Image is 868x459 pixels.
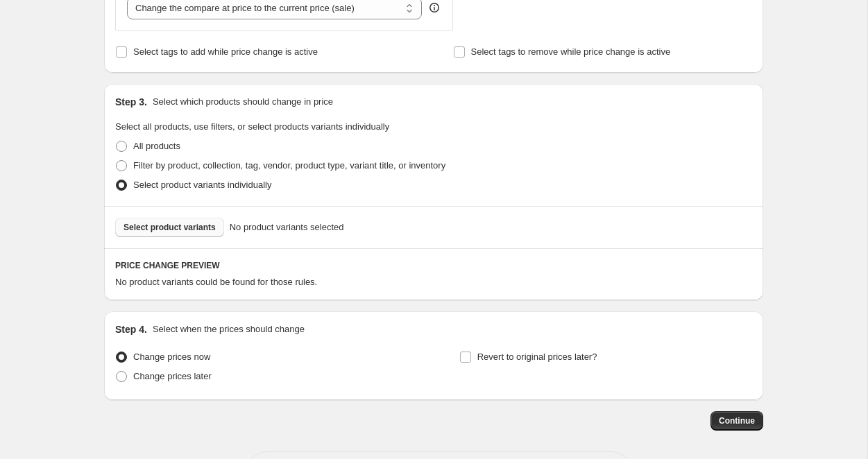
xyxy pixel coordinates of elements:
[230,220,344,234] span: No product variants selected
[153,95,333,109] p: Select which products should change in price
[427,1,441,15] div: help
[133,180,271,190] span: Select product variants individually
[153,322,305,336] p: Select when the prices should change
[115,277,317,287] span: No product variants could be found for those rules.
[133,160,445,171] span: Filter by product, collection, tag, vendor, product type, variant title, or inventory
[115,121,389,132] span: Select all products, use filters, or select products variants individually
[133,46,318,57] span: Select tags to add while price change is active
[133,141,180,151] span: All products
[471,46,671,57] span: Select tags to remove while price change is active
[719,415,755,426] span: Continue
[115,218,224,237] button: Select product variants
[710,411,763,431] button: Continue
[115,260,752,271] h6: PRICE CHANGE PREVIEW
[133,352,210,362] span: Change prices now
[124,222,216,233] span: Select product variants
[115,95,147,109] h2: Step 3.
[133,371,212,381] span: Change prices later
[115,322,147,336] h2: Step 4.
[477,352,597,362] span: Revert to original prices later?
